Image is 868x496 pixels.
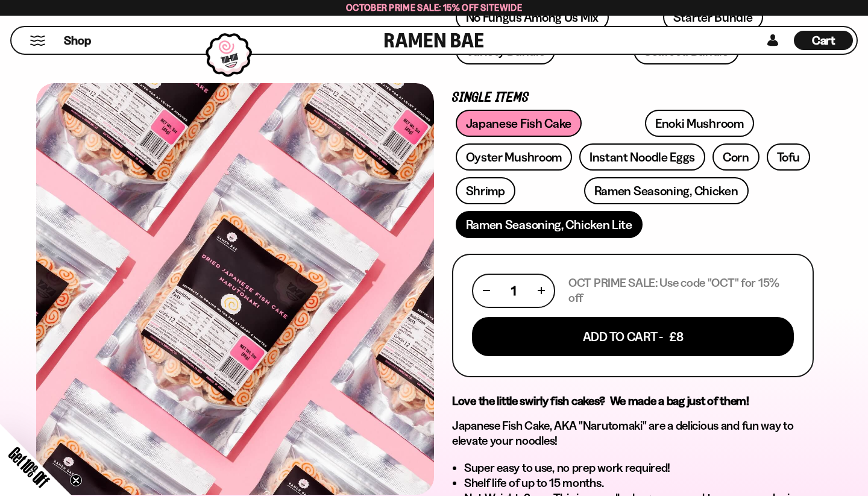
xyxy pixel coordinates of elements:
button: Close teaser [70,474,82,486]
a: Shrimp [456,177,515,204]
strong: Love the little swirly fish cakes? We made a bag just of them! [452,394,749,408]
p: Japanese Fish Cake, AKA "Narutomaki" are a delicious and fun way to elevate your noodles! [452,418,814,448]
li: Shelf life of up to 15 months. [464,476,814,491]
span: 1 [511,283,516,298]
span: Cart [812,33,835,48]
span: October Prime Sale: 15% off Sitewide [346,2,522,13]
button: Mobile Menu Trigger [30,36,46,46]
li: Super easy to use, no prep work required! [464,460,814,476]
button: Add To Cart - £8 [472,317,794,356]
span: Shop [64,33,91,49]
p: OCT PRIME SALE: Use code "OCT" for 15% off [568,275,794,306]
a: Corn [712,143,759,171]
a: Ramen Seasoning, Chicken Lite [456,211,643,238]
div: Cart [794,27,853,54]
a: Ramen Seasoning, Chicken [584,177,749,204]
a: Oyster Mushroom [456,143,573,171]
a: Tofu [767,143,810,171]
a: Enoki Mushroom [645,110,754,137]
a: Instant Noodle Eggs [579,143,705,171]
a: Shop [64,31,91,50]
span: Get 10% Off [5,444,52,491]
p: Single Items [452,92,814,104]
